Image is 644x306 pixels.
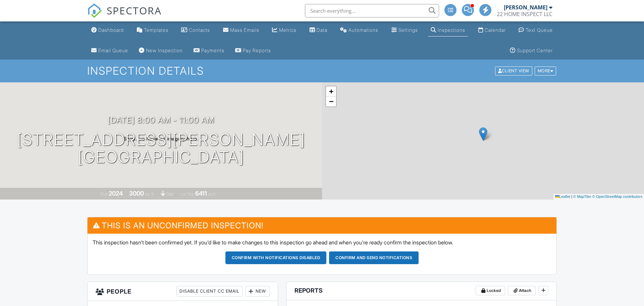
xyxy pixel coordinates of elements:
a: Mass Emails [220,24,262,36]
div: Dashboard [98,27,124,33]
img: The Best Home Inspection Software - Spectora [87,3,102,18]
a: Dashboard [89,24,126,36]
h3: [DATE] 8:00 am - 11:00 am [108,116,214,125]
div: Inspections [438,27,465,33]
h3: People [88,282,278,301]
a: Automations (Advanced) [337,24,381,36]
span: Lot Size [180,192,194,197]
div: Contacts [189,27,210,33]
a: Email Queue [89,45,131,57]
h1: Inspection Details [87,65,557,77]
a: Metrics [269,24,299,36]
div: More [535,67,556,76]
span: sq. ft. [145,192,154,197]
div: Disable Client CC Email [176,286,243,297]
span: Built [100,192,108,197]
div: [PERSON_NAME] [504,4,547,11]
input: Search everything... [305,4,439,17]
a: Contacts [178,24,213,36]
a: Payments [191,45,227,57]
div: Client View [495,67,532,76]
div: New Inspection [146,48,183,53]
a: Zoom out [326,96,336,106]
a: Text Queue [516,24,555,36]
a: Templates [134,24,171,36]
div: 2024 [109,190,123,197]
a: Data [307,24,330,36]
a: © OpenStreetMap contributors [592,195,642,199]
div: Calendar [485,27,506,33]
a: Client View [494,68,534,73]
div: Templates [144,27,168,33]
button: Confirm with notifications disabled [225,251,327,264]
a: SPECTORA [87,9,162,23]
a: Pay Reports [232,45,274,57]
span: + [329,87,333,95]
span: | [571,195,572,199]
div: Text Queue [526,27,553,33]
a: © MapTiler [573,195,591,199]
span: SPECTORA [107,3,162,17]
div: Payments [201,48,224,53]
div: 6411 [195,190,207,197]
span: sq.ft. [208,192,216,197]
div: Metrics [279,27,297,33]
div: Pay Reports [243,48,271,53]
span: slab [166,192,174,197]
a: Support Center [507,45,555,57]
button: Confirm and send notifications [329,251,419,264]
a: Zoom in [326,86,336,96]
a: Inspections [428,24,468,36]
a: Settings [389,24,421,36]
p: This inspection hasn't been confirmed yet. If you'd like to make changes to this inspection go ah... [93,239,551,246]
div: Mass Emails [230,27,259,33]
h3: This is an Unconfirmed Inspection! [88,217,556,234]
div: Email Queue [98,48,128,53]
span: − [329,97,333,105]
div: Settings [398,27,418,33]
div: Automations [348,27,378,33]
div: 3000 [129,190,144,197]
a: Calendar [476,24,508,36]
img: Marker [479,127,487,141]
a: New Inspection [136,45,185,57]
div: Support Center [517,48,553,53]
div: Data [317,27,327,33]
h1: [STREET_ADDRESS][PERSON_NAME] [GEOGRAPHIC_DATA] [17,131,305,166]
div: 22 HOME INSPECT LLC [497,11,552,17]
div: New [245,286,270,297]
a: Leaflet [555,195,570,199]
